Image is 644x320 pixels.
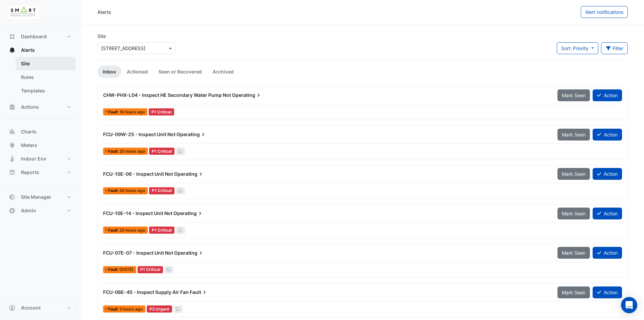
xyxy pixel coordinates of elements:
span: Mark Seen [562,92,586,98]
button: Mark Seen [557,286,590,298]
button: Alerts [5,43,76,57]
span: FCU-09W-25 - Inspect Unit Not [103,131,175,137]
span: Fault [108,228,119,232]
a: Archived [207,65,239,78]
button: Action [593,208,622,219]
span: Reports [21,169,39,176]
button: Alert notifications [581,6,628,18]
span: Operating [232,92,262,99]
span: Alert notifications [585,9,623,15]
div: P1 Critical [149,187,174,194]
button: Site Manager [5,190,76,204]
span: Fault [108,110,119,114]
button: Reports [5,166,76,179]
div: P1 Critical [149,148,174,155]
span: Mark Seen [562,290,586,295]
button: Sort: Priority [557,42,598,54]
span: Account [21,304,41,311]
a: Seen or Recovered [153,65,207,78]
a: Inbox [97,65,121,78]
span: Operating [173,210,204,217]
app-icon: Actions [9,104,16,110]
span: Operating [176,131,207,138]
span: Alerts [21,47,35,54]
button: Action [593,247,622,259]
button: Action [593,89,622,101]
a: Site [16,57,76,70]
div: Open Intercom Messenger [621,297,637,313]
div: P1 Critical [149,108,174,115]
span: Mark Seen [562,132,586,137]
span: Fault [108,189,119,193]
span: Sun 17-Aug-2025 16:45 PST [119,267,134,272]
span: Operating [174,171,204,177]
span: Wed 20-Aug-2025 04:00 PST [119,306,143,312]
app-icon: Meters [9,142,16,149]
app-icon: Alerts [9,47,16,54]
button: Action [593,129,622,141]
a: Actioned [121,65,153,78]
button: Mark Seen [557,129,590,141]
div: P1 Critical [149,227,174,234]
span: Site Manager [21,194,51,200]
span: Mark Seen [562,171,586,177]
button: Actions [5,100,76,114]
app-icon: Site Manager [9,194,16,200]
button: Mark Seen [557,168,590,180]
button: Action [593,286,622,298]
span: Fault [108,268,119,272]
div: Alerts [97,8,111,16]
app-icon: Indoor Env [9,155,16,162]
button: Dashboard [5,30,76,43]
span: Dashboard [21,33,47,40]
a: Rules [16,70,76,84]
span: Sort: Priority [561,45,589,51]
button: Meters [5,138,76,152]
button: Filter [601,42,628,54]
span: FCU-10E-06 - Inspect Unit Not [103,171,173,177]
button: Mark Seen [557,89,590,101]
span: Fault [190,289,208,296]
div: P1 Critical [138,266,163,273]
button: Admin [5,204,76,217]
span: Operating [174,250,204,256]
app-icon: Dashboard [9,33,16,40]
span: Tue 19-Aug-2025 11:15 PST [119,188,145,193]
span: Meters [21,142,37,149]
span: FCU-10E-14 - Inspect Unit Not [103,210,172,216]
span: Tue 19-Aug-2025 11:15 PST [119,149,145,154]
app-icon: Reports [9,169,16,176]
span: Actions [21,104,39,110]
span: Tue 19-Aug-2025 15:00 PST [119,109,145,114]
span: FCU-06E-45 - Inspect Supply Air Fan [103,289,189,295]
span: FCU-07E-07 - Inspect Unit Not [103,250,173,256]
span: Admin [21,207,36,214]
button: Action [593,168,622,180]
span: Mark Seen [562,211,586,216]
app-icon: Charts [9,128,16,135]
button: Indoor Env [5,152,76,166]
span: Indoor Env [21,155,46,162]
app-icon: Admin [9,207,16,214]
label: Site [97,33,106,40]
span: CHW-PHX-L04 - Inspect HE Secondary Water Pump Not [103,92,231,98]
span: Tue 19-Aug-2025 11:15 PST [119,228,145,233]
button: Mark Seen [557,247,590,259]
a: Templates [16,84,76,98]
button: Account [5,301,76,315]
img: Company Logo [8,5,39,19]
button: Mark Seen [557,208,590,219]
div: P2 Urgent [147,305,172,313]
span: Charts [21,128,37,135]
button: Charts [5,125,76,138]
span: Fault [108,307,119,311]
span: Fault [108,149,119,153]
span: Mark Seen [562,250,586,256]
div: Alerts [5,57,76,100]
